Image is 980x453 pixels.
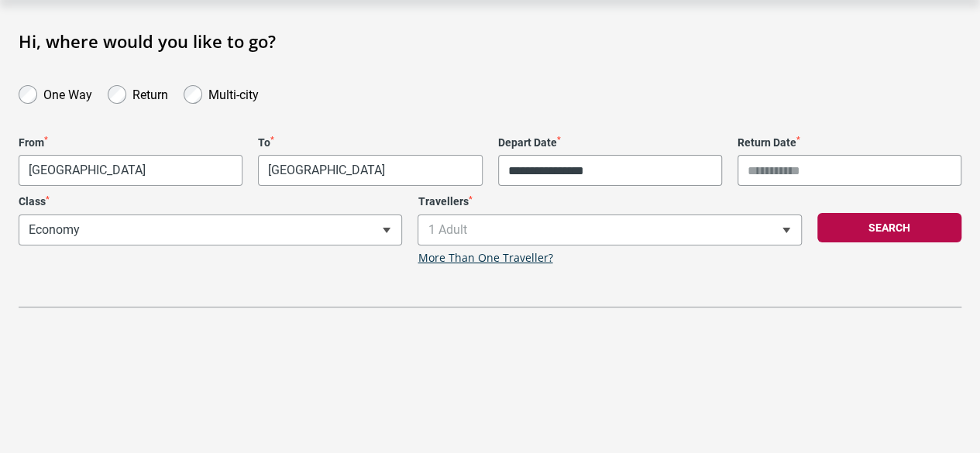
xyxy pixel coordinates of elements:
[19,31,961,51] h1: Hi, where would you like to go?
[208,84,259,102] label: Multi-city
[132,84,168,102] label: Return
[259,156,481,185] span: Ho Chi Minh City, Vietnam
[817,213,961,242] button: Search
[418,195,801,208] label: Travellers
[19,195,402,208] label: Class
[258,136,482,149] label: To
[738,136,961,149] label: Return Date
[258,155,482,186] span: Ho Chi Minh City, Vietnam
[19,214,402,245] span: Economy
[418,252,552,265] a: More Than One Traveller?
[19,136,242,149] label: From
[418,214,801,245] span: 1 Adult
[19,215,401,245] span: Economy
[19,156,242,185] span: Melbourne, Australia
[418,215,800,245] span: 1 Adult
[19,155,242,186] span: Melbourne, Australia
[498,136,722,149] label: Depart Date
[43,84,92,102] label: One Way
